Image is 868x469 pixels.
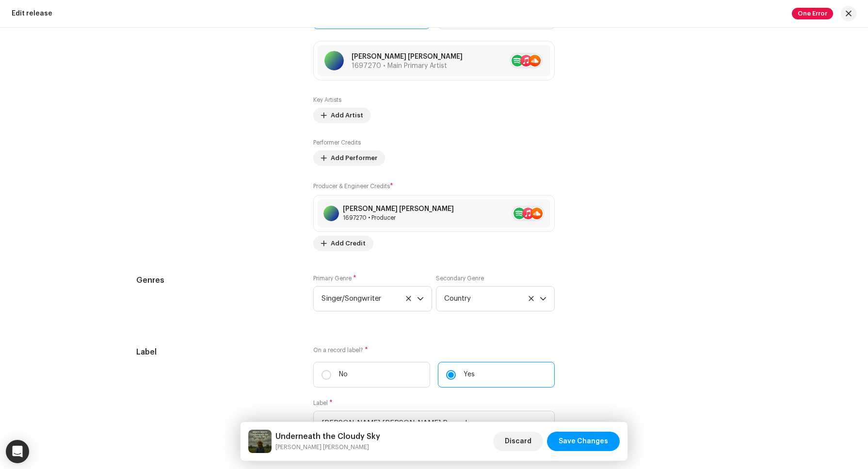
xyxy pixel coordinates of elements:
span: Singer/Songwriter [321,287,417,311]
p: No [339,370,348,380]
span: Country [444,287,540,311]
button: Add Artist [313,108,371,123]
h5: Label [136,346,298,358]
div: dropdown trigger [417,287,424,311]
button: Save Changes [547,432,620,451]
button: Discard [493,432,543,451]
div: dropdown trigger [540,287,547,311]
span: Add Performer [331,148,377,168]
p: [PERSON_NAME] [PERSON_NAME] [352,52,463,62]
img: aee78f23-854c-4395-8964-16c90aa1458c [248,430,272,453]
span: Save Changes [559,432,608,451]
span: Misty Misty Records [321,411,540,436]
label: Performer Credits [313,139,361,146]
small: Producer & Engineer Credits [313,183,390,189]
button: Add Performer [313,150,385,166]
span: Discard [505,432,531,451]
label: Key Artists [313,96,341,104]
span: 1697270 • Main Primary Artist [352,63,447,69]
label: Label [313,399,333,407]
div: dropdown trigger [540,411,547,436]
div: Producer [343,214,454,222]
label: Secondary Genre [436,275,484,282]
small: Underneath the Cloudy Sky [275,442,380,452]
p: Yes [464,370,475,380]
button: Add Credit [313,236,373,251]
span: Add Artist [331,106,363,125]
div: Open Intercom Messenger [6,440,29,463]
label: Primary Genre [313,275,356,282]
span: Add Credit [331,234,366,253]
label: On a record label? [313,346,555,354]
h5: Underneath the Cloudy Sky [275,431,380,442]
h5: Genres [136,275,298,286]
div: [PERSON_NAME] [PERSON_NAME] [343,205,454,213]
